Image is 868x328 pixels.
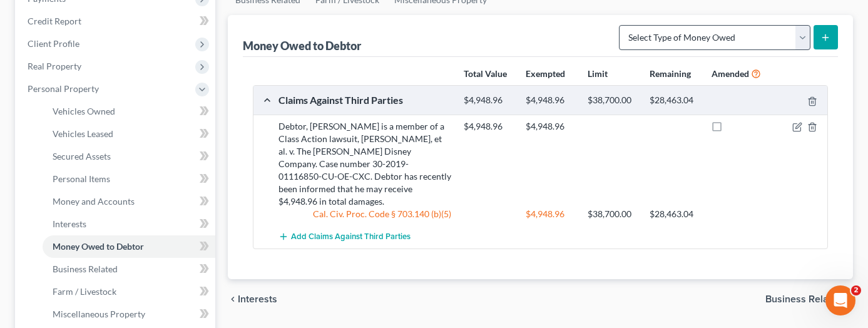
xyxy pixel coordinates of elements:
span: Money and Accounts [53,196,135,207]
div: $4,948.96 [457,120,519,133]
span: Farm / Livestock [53,286,116,297]
a: Secured Assets [43,145,215,168]
span: Vehicles Owned [53,106,115,116]
span: Business Related [765,294,843,304]
a: Money and Accounts [43,190,215,213]
span: Credit Report [28,16,81,26]
a: Farm / Livestock [43,280,215,303]
div: Cal. Civ. Proc. Code § 703.140 (b)(5) [272,208,457,220]
span: Real Property [28,61,81,71]
span: Secured Assets [53,151,111,161]
a: Vehicles Leased [43,123,215,145]
strong: Total Value [464,68,507,79]
div: Claims Against Third Parties [272,93,457,106]
span: Add Claims Against Third Parties [291,232,411,242]
button: Business Related chevron_right [765,294,853,304]
span: Vehicles Leased [53,128,113,139]
a: Interests [43,213,215,235]
strong: Amended [712,68,749,79]
span: Money Owed to Debtor [53,241,144,252]
span: 2 [851,285,861,295]
a: Business Related [43,258,215,280]
a: Vehicles Owned [43,100,215,123]
div: $4,948.96 [457,95,519,106]
iframe: Intercom live chat [825,285,855,315]
strong: Remaining [650,68,691,79]
span: Interests [53,218,86,229]
span: Business Related [53,264,118,274]
a: Personal Items [43,168,215,190]
span: Interests [238,294,277,304]
div: Money Owed to Debtor [243,38,364,53]
div: $4,948.96 [519,120,581,133]
span: Miscellaneous Property [53,309,145,319]
i: chevron_left [228,294,238,304]
div: $4,948.96 [519,95,581,106]
strong: Exempted [526,68,565,79]
span: Client Profile [28,38,79,49]
button: chevron_left Interests [228,294,277,304]
span: Personal Items [53,173,110,184]
div: Debtor, [PERSON_NAME] is a member of a Class Action lawsuit, [PERSON_NAME], et al. v. The [PERSON... [272,120,457,208]
div: $28,463.04 [643,208,705,220]
div: $4,948.96 [519,208,581,220]
a: Credit Report [18,10,215,33]
div: $38,700.00 [581,208,643,220]
strong: Limit [588,68,608,79]
div: $38,700.00 [581,95,643,106]
a: Miscellaneous Property [43,303,215,325]
div: $28,463.04 [643,95,705,106]
a: Money Owed to Debtor [43,235,215,258]
span: Personal Property [28,83,99,94]
button: Add Claims Against Third Parties [278,225,411,249]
